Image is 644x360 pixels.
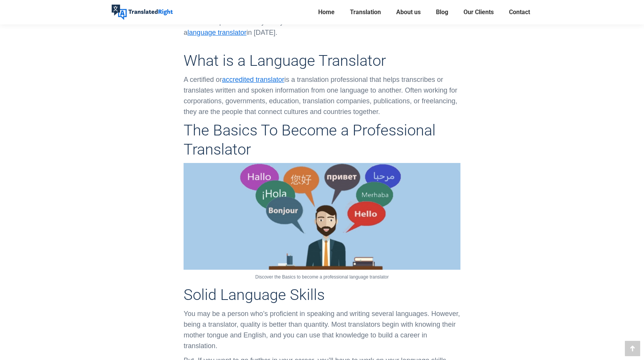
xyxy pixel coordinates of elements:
[184,308,460,351] p: You may be a person who’s proficient in speaking and writing several languages. However, being a ...
[316,7,337,18] a: Home
[187,29,246,36] a: language translator
[509,8,530,16] span: Contact
[318,8,335,16] span: Home
[184,121,460,159] h2: The Basics To Become a Professional Translator
[436,8,448,16] span: Blog
[112,5,173,20] img: Translated Right
[184,285,460,305] h2: Solid Language Skills
[222,76,284,83] a: accredited translator
[348,7,383,18] a: Translation
[394,7,423,18] a: About us
[184,74,460,117] p: A certified or is a translation professional that helps transcribes or translates written and spo...
[350,8,381,16] span: Translation
[184,273,460,282] p: Discover the Basics to become a professional language translator
[461,7,496,18] a: Our Clients
[507,7,532,18] a: Contact
[463,8,494,16] span: Our Clients
[184,51,460,70] h2: What is a Language Translator
[396,8,421,16] span: About us
[434,7,450,18] a: Blog
[184,163,460,270] img: Discover the Basics to become a professional language translator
